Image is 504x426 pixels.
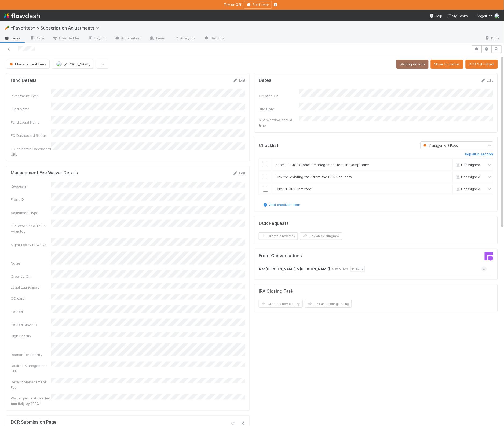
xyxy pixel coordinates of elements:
[263,203,300,207] a: Add checklist item
[455,187,480,191] span: Unassigned
[4,11,40,20] img: logo-inverted-e16ddd16eac7371096b0.svg
[110,34,145,43] a: Automation
[477,14,492,18] span: AngelList
[396,60,429,69] button: Waiting on Info
[11,379,51,390] div: Default Management Fee
[63,62,90,66] span: [PERSON_NAME]
[494,13,500,19] img: avatar_b18de8e2-1483-4e81-aa60-0a3d21592880.png
[53,35,79,41] span: Flow Builder
[465,152,493,159] a: skip all in section
[259,221,289,226] h5: DCR Requests
[430,13,443,19] div: Help
[11,352,51,357] div: Reason for Priority
[11,25,102,31] span: *Favorites* > Subscription Adjustments
[4,35,21,41] span: Tasks
[11,420,57,425] h5: DCR Submission Page
[481,78,493,82] a: Edit
[11,170,78,176] h5: Management Fee Waiver Details
[259,289,293,294] h5: IRA Closing Task
[56,61,62,67] img: avatar_b18de8e2-1483-4e81-aa60-0a3d21592880.png
[485,252,493,261] img: front-logo-b4b721b83371efbadf0a.svg
[259,300,303,308] button: Create a newclosing
[200,34,229,43] a: Settings
[259,143,279,148] h5: Checklist
[11,223,51,234] div: LPs Who Need To Be Adjusted
[224,2,242,7] strong: Timer Off
[4,25,10,30] span: 🥕
[25,34,48,43] a: Data
[11,322,51,328] div: IOS DRI Slack ID
[455,163,480,167] span: Unassigned
[259,117,299,128] div: SLA warning date & time
[305,300,352,308] button: Link an existingclosing
[276,175,352,179] span: Link the existing task from the DCR Requests
[300,232,342,240] button: Link an existingtask
[276,163,370,167] span: Submit DCR to update management fees in Comptroller
[11,120,51,125] div: Fund Legal Name
[11,93,51,98] div: Investment Type
[11,296,51,301] div: OC card
[169,34,200,43] a: Analytics
[11,363,51,374] div: Desired Management Fee
[422,144,458,148] span: Management Fees
[481,34,504,43] a: Docs
[6,60,50,69] button: Management Fees
[466,60,498,69] button: DCR Submitted
[84,34,110,43] a: Layout
[244,1,272,9] button: Start timer
[332,266,348,272] div: 5 minutes
[11,197,51,202] div: Front ID
[276,187,313,191] span: Click "DCR Submitted"
[447,14,468,18] span: My Tasks
[11,260,51,266] div: Notes
[259,78,271,83] h5: Dates
[11,183,51,189] div: Requester
[259,93,299,98] div: Created On
[9,62,46,66] span: Management Fees
[233,171,245,175] a: Edit
[259,232,298,240] button: Create a newtask
[259,266,330,272] strong: Re: [PERSON_NAME] & [PERSON_NAME]
[11,210,51,215] div: Adjustment type
[233,78,245,82] a: Edit
[11,396,51,406] div: Waiver percent needed (multiply by 100%)
[455,175,480,179] span: Unassigned
[11,285,51,290] div: Legal Launchpad
[11,78,36,83] h5: Fund Details
[350,266,365,272] div: 11 tags
[11,333,51,339] div: High Priority
[447,13,468,19] a: My Tasks
[465,152,493,156] h6: skip all in section
[52,60,94,69] button: [PERSON_NAME]
[11,106,51,112] div: Fund Name
[431,60,463,69] button: Move to Icebox
[11,133,51,138] div: FC Dashboard Status
[259,253,372,259] h5: Front Conversations
[11,146,51,157] div: FC or Admin Dashboard URL
[11,309,51,314] div: IOS DRI
[145,34,169,43] a: Team
[48,34,84,43] a: Flow Builder
[11,274,51,279] div: Created On
[259,106,299,112] div: Due Date
[11,242,51,247] div: Mgmt Fee % to waive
